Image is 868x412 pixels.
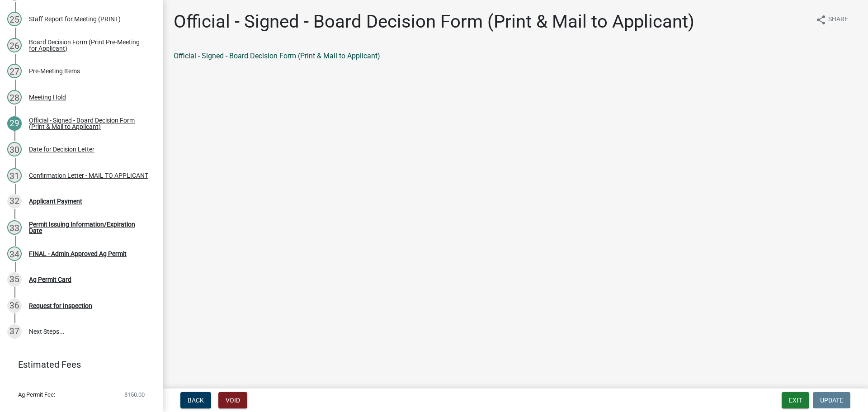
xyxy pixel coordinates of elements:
[828,14,848,25] span: Share
[29,276,71,283] div: Ag Permit Card
[7,298,22,313] div: 36
[813,392,850,408] button: Update
[7,12,22,26] div: 25
[7,324,22,339] div: 37
[29,303,92,309] div: Request for Inspection
[816,14,826,25] i: share
[7,272,22,287] div: 35
[29,117,148,130] div: Official - Signed - Board Decision Form (Print & Mail to Applicant)
[29,146,94,152] div: Date for Decision Letter
[218,392,247,408] button: Void
[7,38,22,52] div: 26
[7,246,22,261] div: 34
[124,392,145,398] span: $150.00
[7,116,22,131] div: 29
[188,397,204,404] span: Back
[180,392,211,408] button: Back
[29,251,127,257] div: FINAL - Admin Approved Ag Permit
[29,39,148,52] div: Board Decision Form (Print Pre-Meeting for Applicant)
[7,142,22,156] div: 30
[29,68,80,74] div: Pre-Meeting Items
[29,198,82,204] div: Applicant Payment
[29,94,66,100] div: Meeting Hold
[7,90,22,104] div: 28
[7,194,22,208] div: 32
[782,392,809,408] button: Exit
[808,11,855,28] button: shareShare
[174,52,380,60] a: Official - Signed - Board Decision Form (Print & Mail to Applicant)
[174,11,694,33] h1: Official - Signed - Board Decision Form (Print & Mail to Applicant)
[29,172,148,179] div: Confirmation Letter - MAIL TO APPLICANT
[29,16,121,22] div: Staff Report for Meeting (PRINT)
[7,355,148,374] a: Estimated Fees
[7,168,22,183] div: 31
[820,397,843,404] span: Update
[7,64,22,78] div: 27
[29,221,148,234] div: Permit Issuing Information/Expiration Date
[18,392,55,398] span: Ag Permit Fee:
[7,220,22,235] div: 33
